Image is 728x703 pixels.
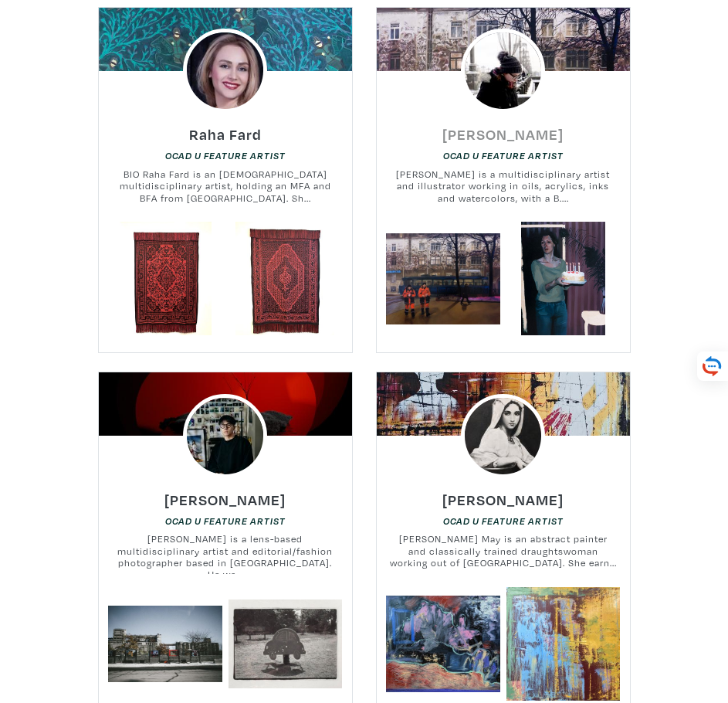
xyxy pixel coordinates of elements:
a: OCAD U Feature Artist [165,515,286,527]
small: [PERSON_NAME] May is an abstract painter and classically trained draughtswoman working out of [GE... [377,533,630,574]
h6: [PERSON_NAME] [442,125,564,144]
a: OCAD U Feature Artist [443,515,564,527]
img: phpThumb.php [183,394,267,478]
small: [PERSON_NAME] is a multidisciplinary artist and illustrator working in oils, acrylics, inks and w... [377,168,630,209]
small: BIO Raha Fard is an [DEMOGRAPHIC_DATA] multidisciplinary artist, holding an MFA and BFA from [GEO... [99,168,352,209]
img: phpThumb.php [461,29,545,113]
a: [PERSON_NAME] [442,122,564,138]
img: phpThumb.php [183,29,267,113]
a: [PERSON_NAME] [164,487,286,503]
small: [PERSON_NAME] is a lens-based multidisciplinary artist and editorial/fashion photographer based i... [99,533,352,574]
a: Raha Fard [189,122,262,138]
h6: [PERSON_NAME] [442,491,564,509]
a: [PERSON_NAME] [442,487,564,503]
em: OCAD U Feature Artist [443,150,564,161]
a: OCAD U Feature Artist [443,149,564,161]
em: OCAD U Feature Artist [165,150,286,161]
img: phpThumb.php [461,394,545,478]
a: OCAD U Feature Artist [165,149,286,161]
h6: Raha Fard [189,125,262,144]
h6: [PERSON_NAME] [164,491,286,509]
